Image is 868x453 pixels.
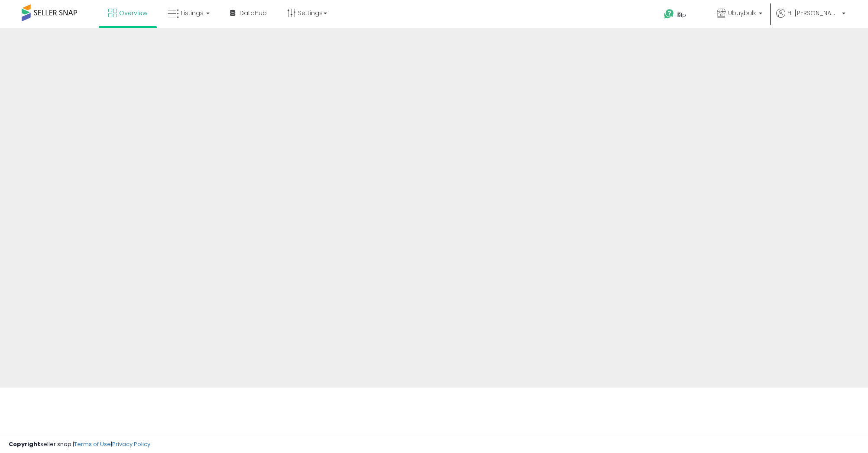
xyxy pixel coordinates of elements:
a: Hi [PERSON_NAME] [776,9,845,28]
span: Overview [119,9,147,17]
a: Help [657,2,703,28]
span: Ubuybulk [728,9,756,17]
span: Help [674,11,686,19]
span: DataHub [240,9,267,17]
span: Listings [181,9,204,17]
i: Get Help [664,9,674,19]
span: Hi [PERSON_NAME] [787,9,839,17]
